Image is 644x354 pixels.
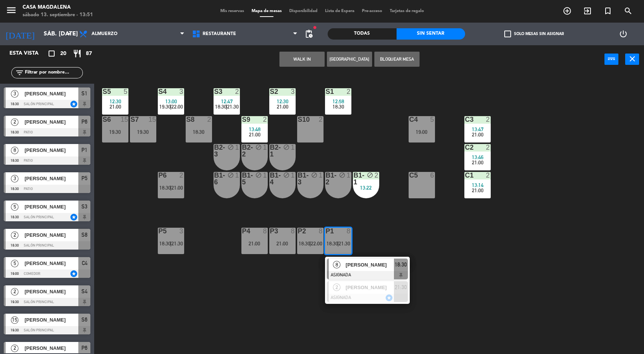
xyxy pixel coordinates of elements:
span: [PERSON_NAME] [24,288,78,296]
div: B2-3 [214,144,215,158]
i: power_input [607,54,616,63]
div: Esta vista [4,49,54,58]
div: C3 [465,116,465,123]
span: 13:48 [249,126,261,132]
div: P6 [159,172,159,179]
div: C5 [409,172,410,179]
span: 3 [11,90,18,98]
div: S8 [186,116,187,123]
button: [GEOGRAPHIC_DATA] [327,52,372,67]
span: | [170,241,172,247]
span: 12:30 [277,98,288,104]
div: C2 [465,144,465,151]
div: 19:00 [409,129,435,135]
span: S1 [81,89,87,98]
i: filter_list [15,68,24,77]
span: 21:30 [339,241,350,247]
span: S3 [81,202,87,211]
span: 19:30 [159,104,171,110]
span: Lista de Espera [321,9,358,13]
span: 22:00 [171,104,183,110]
span: 15 [11,316,18,324]
div: 2 [346,88,351,95]
div: Todas [328,28,397,40]
i: block [255,144,262,150]
i: power_settings_new [619,29,628,38]
div: B1-3 [298,172,298,185]
span: [PERSON_NAME] [24,146,78,154]
span: Mapa de mesas [248,9,285,13]
i: block [227,144,234,150]
span: 21:00 [110,104,121,110]
span: Mis reservas [217,9,248,13]
div: 2 [235,88,240,95]
div: 15 [121,116,128,123]
div: B1-2 [326,172,326,185]
div: P3 [270,228,270,234]
span: 21:00 [171,185,183,191]
span: P6 [81,343,87,352]
span: 20 [60,49,66,58]
div: 8 [319,228,323,234]
span: 18:30 [333,104,344,110]
button: close [625,54,639,65]
div: 18:30 [186,129,212,135]
div: 5 [430,116,435,123]
span: | [310,241,311,247]
span: Disponibilidad [285,9,321,13]
div: 2 [207,116,212,123]
div: 13:22 [353,185,379,190]
div: 1 [235,144,240,151]
span: 13:00 [165,98,177,104]
span: 18:30 [395,260,407,269]
span: 18:30 [159,241,171,247]
span: S8 [81,230,87,239]
div: 1 [291,144,295,151]
span: | [170,185,172,191]
span: [PERSON_NAME] [24,344,78,352]
i: block [227,172,234,178]
div: 15 [148,116,156,123]
span: [PERSON_NAME] [24,203,78,211]
div: P5 [159,228,159,234]
span: S6 [81,315,87,324]
input: Filtrar por nombre... [24,69,82,77]
span: [PERSON_NAME] [24,259,78,267]
div: 21:00 [269,241,296,246]
span: 12:30 [110,98,121,104]
i: block [283,144,290,150]
span: 21:00 [277,104,288,110]
span: P5 [81,174,87,183]
span: Almuerzo [92,31,118,37]
div: 19:30 [130,129,156,135]
div: 2 [486,144,490,151]
span: 21:30 [171,241,183,247]
button: Bloquear Mesa [374,52,420,67]
span: pending_actions [304,29,313,38]
span: 2 [11,345,18,352]
div: 2 [486,172,490,179]
div: sábado 13. septiembre - 13:51 [23,11,93,19]
label: Solo mesas sin asignar [504,31,564,37]
span: 18:30 [215,104,227,110]
span: 8 [11,147,18,154]
div: 3 [291,88,295,95]
div: 8 [291,228,295,234]
div: 2 [319,116,323,123]
div: 1 [291,172,295,179]
div: 8 [263,228,267,234]
span: P1 [81,146,87,155]
div: 8 [346,228,351,234]
span: Tarjetas de regalo [386,9,428,13]
span: 2 [11,231,18,239]
div: 2 [263,116,267,123]
span: [PERSON_NAME] [346,284,394,291]
div: B1-6 [214,172,215,185]
span: fiber_manual_record [313,25,317,30]
span: [PERSON_NAME] [24,90,78,98]
div: 5 [124,88,128,95]
div: P1 [326,228,326,234]
div: 3 [179,228,184,234]
i: block [339,172,345,178]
